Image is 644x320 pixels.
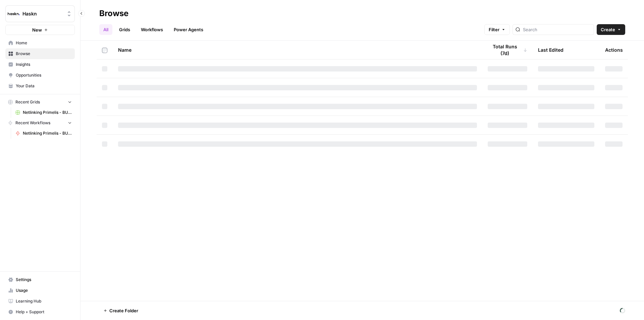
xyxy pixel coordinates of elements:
span: Create [601,26,615,33]
span: Home [16,40,72,46]
a: All [99,24,112,35]
a: Home [5,38,75,48]
span: Netlinking Primelis - BU US Grid [23,109,72,116]
a: Grids [115,24,134,35]
div: Total Runs (7d) [488,41,527,59]
a: Settings [5,274,75,285]
span: Recent Grids [15,99,40,105]
a: Workflows [137,24,167,35]
span: Filter [489,26,499,33]
input: Search [523,26,591,33]
span: Recent Workflows [15,120,50,126]
span: Settings [16,277,72,283]
span: Browse [16,51,72,57]
button: Recent Workflows [5,118,75,128]
span: Insights [16,61,72,67]
span: Help + Support [16,309,72,315]
span: Usage [16,287,72,293]
button: Help + Support [5,307,75,317]
span: Haskn [22,10,63,17]
a: Power Agents [170,24,207,35]
a: Browse [5,48,75,59]
div: Browse [99,8,128,19]
div: Actions [605,41,623,59]
button: Recent Grids [5,97,75,107]
span: Create Folder [109,307,138,314]
div: Last Edited [538,41,563,59]
a: Learning Hub [5,296,75,307]
span: Your Data [16,83,72,89]
button: New [5,25,75,35]
span: New [32,27,42,33]
button: Create [597,24,625,35]
button: Create Folder [99,305,142,316]
img: Haskn Logo [8,8,20,20]
span: Opportunities [16,72,72,78]
span: Netlinking Primelis - BU US [23,130,72,136]
a: Your Data [5,81,75,91]
a: Insights [5,59,75,70]
button: Workspace: Haskn [5,5,75,22]
div: Name [118,41,477,59]
a: Usage [5,285,75,296]
a: Opportunities [5,70,75,81]
button: Filter [484,24,510,35]
span: Learning Hub [16,298,72,304]
a: Netlinking Primelis - BU US [12,128,75,139]
a: Netlinking Primelis - BU US Grid [12,107,75,118]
